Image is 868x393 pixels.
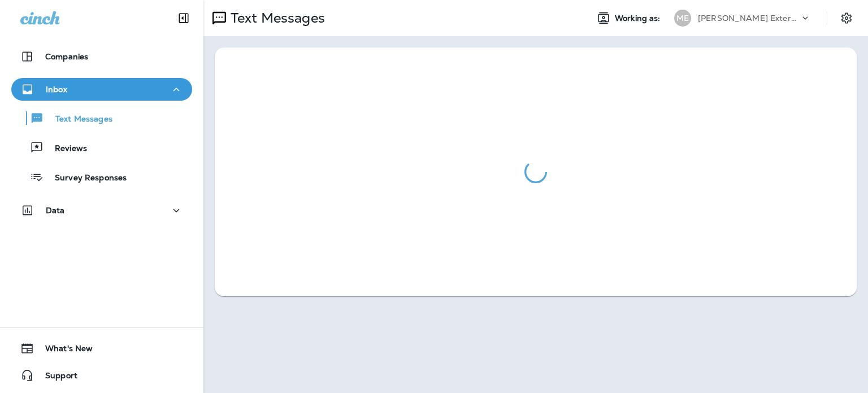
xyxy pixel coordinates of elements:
[44,173,127,184] p: Survey Responses
[11,199,192,222] button: Data
[674,10,691,27] div: ME
[11,136,192,159] button: Reviews
[11,45,192,68] button: Companies
[226,10,325,27] p: Text Messages
[11,106,192,130] button: Text Messages
[836,8,857,28] button: Settings
[44,114,112,125] p: Text Messages
[615,14,663,23] span: Working as:
[45,52,88,61] p: Companies
[34,344,93,357] span: What's New
[44,144,87,154] p: Reviews
[11,78,192,101] button: Inbox
[11,337,192,360] button: What's New
[46,85,67,94] p: Inbox
[168,7,199,29] button: Collapse Sidebar
[34,371,77,385] span: Support
[698,14,800,23] p: [PERSON_NAME] Exterminating
[46,206,65,215] p: Data
[11,364,192,387] button: Support
[11,165,192,189] button: Survey Responses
